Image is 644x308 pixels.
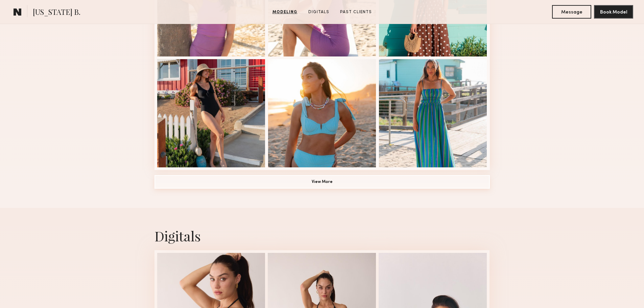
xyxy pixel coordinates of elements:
[594,9,633,15] a: Book Model
[154,227,490,245] div: Digitals
[270,9,300,15] a: Modeling
[154,175,490,189] button: View More
[594,5,633,19] button: Book Model
[552,5,591,19] button: Message
[337,9,375,15] a: Past Clients
[306,9,332,15] a: Digitals
[33,7,80,19] span: [US_STATE] B.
